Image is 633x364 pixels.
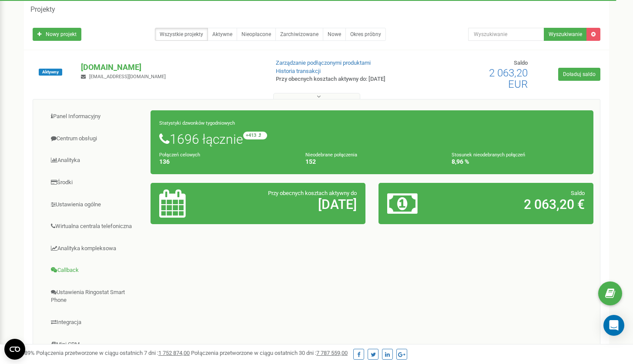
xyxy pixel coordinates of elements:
[243,132,267,139] small: +413
[571,190,585,196] span: Saldo
[276,68,321,74] a: Historia transakcji
[345,28,386,41] a: Okres próbny
[268,190,357,196] span: Przy obecnych kosztach aktywny do
[159,152,200,158] small: Połączeń celowych
[89,74,166,79] span: [EMAIL_ADDRESS][DOMAIN_NAME]
[305,159,439,165] h4: 152
[159,120,235,126] small: Statystyki dzwonków tygodniowych
[514,60,528,66] span: Saldo
[229,197,357,212] h2: [DATE]
[36,350,190,356] span: Połączenia przetworzone w ciągu ostatnich 7 dni :
[323,28,346,41] a: Nowe
[468,28,544,41] input: Wyszukiwanie
[452,159,585,165] h4: 8,96 %
[159,132,585,146] h1: 1696 łącznie
[40,238,151,259] a: Analityka kompleksowa
[558,68,600,81] a: Doładuj saldo
[40,282,151,311] a: Ustawienia Ringostat Smart Phone
[40,150,151,171] a: Analityka
[40,194,151,215] a: Ustawienia ogólne
[489,67,528,90] span: 2 063,20 EUR
[457,197,585,212] h2: 2 063,20 €
[39,69,62,76] span: Aktywny
[40,128,151,149] a: Centrum obsługi
[544,28,587,41] button: Wyszukiwanie
[33,28,81,41] a: Nowy projekt
[40,172,151,193] a: Środki
[155,28,208,41] a: Wszystkie projekty
[208,28,237,41] a: Aktywne
[276,60,371,66] a: Zarządzanie podłączonymi produktami
[40,334,151,355] a: Mini CRM
[158,350,190,356] u: 1 752 874,00
[275,28,323,41] a: Zarchiwizowane
[316,350,348,356] u: 7 787 559,00
[452,152,525,158] small: Stosunek nieodebranych połączeń
[191,350,348,356] span: Połączenia przetworzone w ciągu ostatnich 30 dni :
[40,106,151,127] a: Panel Informacyjny
[40,216,151,237] a: Wirtualna centrala telefoniczna
[305,152,357,158] small: Nieodebrane połączenia
[40,312,151,333] a: Integracja
[276,75,408,83] p: Przy obecnych kosztach aktywny do: [DATE]
[603,315,624,336] div: Open Intercom Messenger
[40,260,151,281] a: Callback
[81,62,261,73] p: [DOMAIN_NAME]
[30,6,55,13] h5: Projekty
[159,159,292,165] h4: 136
[4,339,25,360] button: Open CMP widget
[237,28,276,41] a: Nieopłacone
